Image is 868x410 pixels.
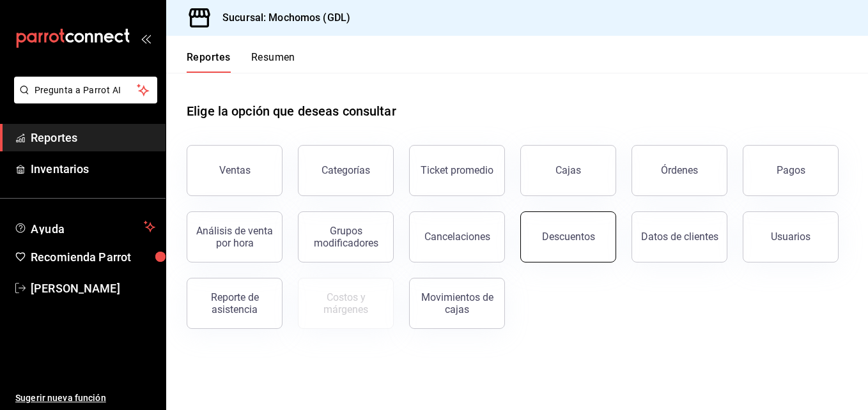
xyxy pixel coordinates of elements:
div: Análisis de venta por hora [195,225,274,249]
h3: Sucursal: Mochomos (GDL) [212,10,350,26]
button: Análisis de venta por hora [187,211,283,262]
button: Datos de clientes [632,211,727,262]
div: Descuentos [542,231,595,243]
div: Movimientos de cajas [417,291,497,315]
div: Categorías [322,164,370,176]
button: Reportes [187,51,231,73]
span: Reportes [31,129,155,146]
div: Usuarios [771,231,810,243]
button: Grupos modificadores [298,211,394,262]
span: [PERSON_NAME] [31,280,155,297]
span: Pregunta a Parrot AI [35,84,137,97]
button: Contrata inventarios para ver este reporte [298,278,394,329]
div: Cajas [555,163,582,178]
button: Órdenes [632,145,727,196]
span: Recomienda Parrot [31,248,155,266]
a: Pregunta a Parrot AI [9,93,157,106]
div: Datos de clientes [641,231,718,243]
button: Cancelaciones [409,211,505,262]
button: Ticket promedio [409,145,505,196]
div: Órdenes [661,164,698,176]
div: Grupos modificadores [306,225,385,249]
div: Cancelaciones [424,231,490,243]
div: Pagos [777,164,805,176]
div: Ventas [219,164,251,176]
button: Ventas [187,145,283,196]
span: Inventarios [31,160,155,178]
a: Cajas [520,145,616,196]
button: Resumen [251,51,295,73]
button: Reporte de asistencia [187,278,283,329]
div: Ticket promedio [421,164,493,176]
div: navigation tabs [187,51,295,73]
button: Categorías [298,145,394,196]
button: Descuentos [520,211,616,262]
button: Movimientos de cajas [409,278,505,329]
span: Ayuda [31,219,139,234]
button: Usuarios [743,211,839,262]
div: Costos y márgenes [306,291,385,315]
h1: Elige la opción que deseas consultar [187,102,396,121]
button: Pregunta a Parrot AI [14,77,157,103]
div: Reporte de asistencia [195,291,274,315]
span: Sugerir nueva función [15,391,155,405]
button: open_drawer_menu [141,33,151,43]
button: Pagos [743,145,839,196]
